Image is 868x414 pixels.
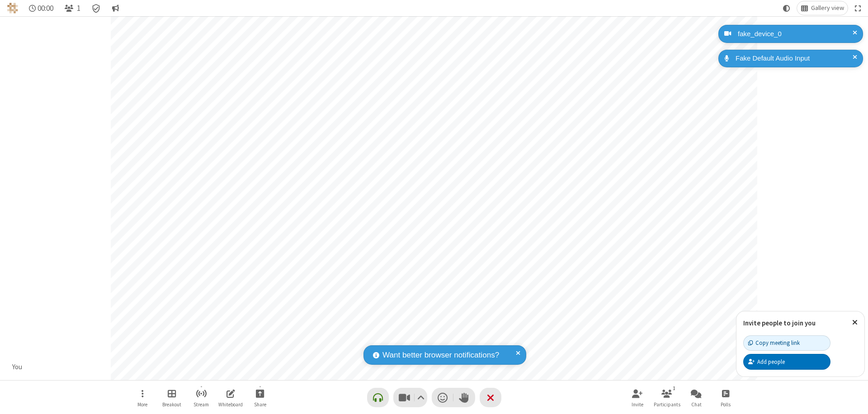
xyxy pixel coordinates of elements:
[748,339,800,347] div: Copy meeting link
[218,402,243,407] span: Whiteboard
[712,385,739,410] button: Open poll
[845,311,864,334] button: Close popover
[797,1,848,15] button: Change layout
[735,29,856,39] div: fake_device_0
[246,385,274,410] button: Start sharing
[683,385,710,410] button: Open chat
[393,388,427,407] button: Stop video (⌘+Shift+V)
[158,385,185,410] button: Manage Breakout Rooms
[108,1,123,15] button: Conversation
[653,385,680,410] button: Open participant list
[743,354,830,369] button: Add people
[367,388,389,407] button: Connect your audio
[217,385,244,410] button: Open shared whiteboard
[188,385,215,410] button: Start streaming
[432,388,453,407] button: Send a reaction
[25,1,57,15] div: Timer
[691,402,702,407] span: Chat
[88,1,105,15] div: Meeting details Encryption enabled
[382,349,499,361] span: Want better browser notifications?
[9,362,26,372] div: You
[193,402,209,407] span: Stream
[7,3,18,14] img: QA Selenium DO NOT DELETE OR CHANGE
[162,402,181,407] span: Breakout
[480,388,501,407] button: End or leave meeting
[137,402,147,407] span: More
[632,402,643,407] span: Invite
[129,385,156,410] button: Open menu
[453,388,475,407] button: Raise hand
[654,402,680,407] span: Participants
[670,384,678,392] div: 1
[77,4,80,13] span: 1
[743,319,816,327] label: Invite people to join you
[38,4,53,13] span: 00:00
[721,402,731,407] span: Polls
[61,1,84,15] button: Open participant list
[415,388,427,407] button: Video setting
[779,1,794,15] button: Using system theme
[732,53,856,64] div: Fake Default Audio Input
[254,402,266,407] span: Share
[624,385,651,410] button: Invite participants (⌘+Shift+I)
[743,335,830,351] button: Copy meeting link
[811,5,844,12] span: Gallery view
[851,1,865,15] button: Fullscreen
